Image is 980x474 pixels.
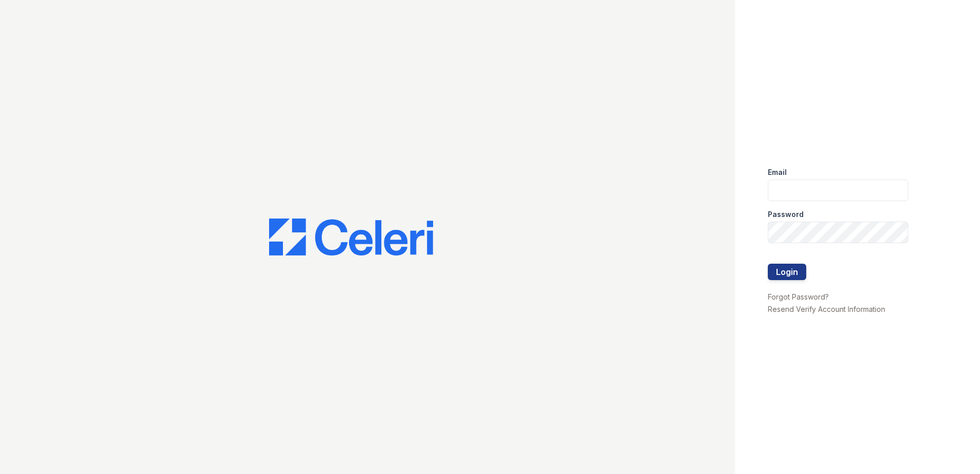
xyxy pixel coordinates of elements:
[768,292,829,301] a: Forgot Password?
[768,264,806,280] button: Login
[768,167,787,177] label: Email
[768,209,804,220] label: Password
[768,305,885,313] a: Resend Verify Account Information
[269,219,433,255] img: CE_Logo_Blue-a8612792a0a2168367f1c8372b55b34899dd931a85d93a1a3d3e32e68fde9ad4.png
